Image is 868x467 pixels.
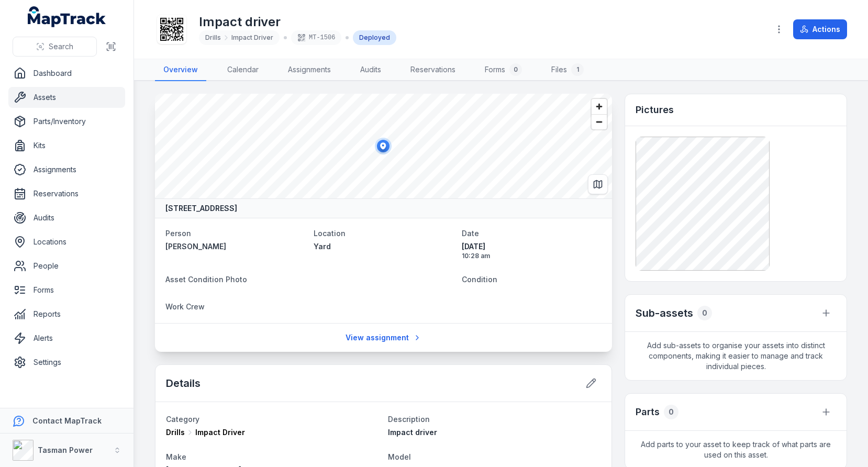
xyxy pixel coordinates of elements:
a: Settings [8,352,125,373]
span: Impact Driver [231,34,273,42]
a: Calendar [219,59,267,81]
a: Yard [314,241,453,252]
a: Parts/Inventory [8,111,125,132]
div: MT-1506 [291,30,341,45]
a: Reports [8,304,125,325]
a: Reservations [402,59,464,81]
button: Zoom out [592,114,607,129]
span: Category [166,415,199,424]
h3: Pictures [636,103,674,117]
span: Work Crew [165,302,205,311]
span: 10:28 am [462,252,602,260]
span: Person [165,229,191,238]
h2: Sub-assets [636,306,693,320]
a: [PERSON_NAME] [165,241,305,252]
button: Zoom in [592,99,607,114]
h2: Details [166,376,201,391]
strong: [STREET_ADDRESS] [165,203,237,214]
span: [DATE] [462,241,602,252]
div: 1 [571,63,584,76]
a: Kits [8,135,125,156]
span: Drills [166,427,185,438]
span: Search [49,41,73,52]
strong: Tasman Power [38,446,93,454]
div: Deployed [353,30,396,45]
span: Drills [205,34,221,42]
span: Yard [314,242,331,251]
a: Forms0 [476,59,530,81]
span: Condition [462,275,497,284]
a: Dashboard [8,63,125,84]
time: 13/06/2025, 10:28:04 am [462,241,602,260]
div: 0 [509,63,522,76]
span: Description [388,415,430,424]
span: Impact driver [388,428,437,437]
span: Model [388,452,411,461]
a: Forms [8,280,125,301]
span: Impact Driver [195,427,245,438]
button: Actions [793,19,847,39]
strong: Contact MapTrack [32,416,102,425]
a: Assignments [280,59,339,81]
span: Location [314,229,346,238]
a: Overview [155,59,206,81]
span: Date [462,229,479,238]
div: 0 [664,405,678,419]
a: Assignments [8,159,125,180]
button: Search [13,37,97,57]
div: 0 [697,306,712,320]
a: Assets [8,87,125,108]
span: Asset Condition Photo [165,275,247,284]
a: Audits [8,207,125,228]
a: People [8,255,125,276]
span: Add sub-assets to organise your assets into distinct components, making it easier to manage and t... [625,332,847,380]
h3: Parts [636,405,660,419]
a: Files1 [543,59,592,81]
canvas: Map [155,94,612,198]
span: Make [166,452,186,461]
a: Reservations [8,183,125,204]
a: Locations [8,231,125,252]
button: Switch to Map View [588,174,608,194]
a: View assignment [339,328,428,348]
a: MapTrack [28,6,106,27]
a: Audits [352,59,390,81]
h1: Impact driver [199,14,396,30]
a: Alerts [8,328,125,349]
